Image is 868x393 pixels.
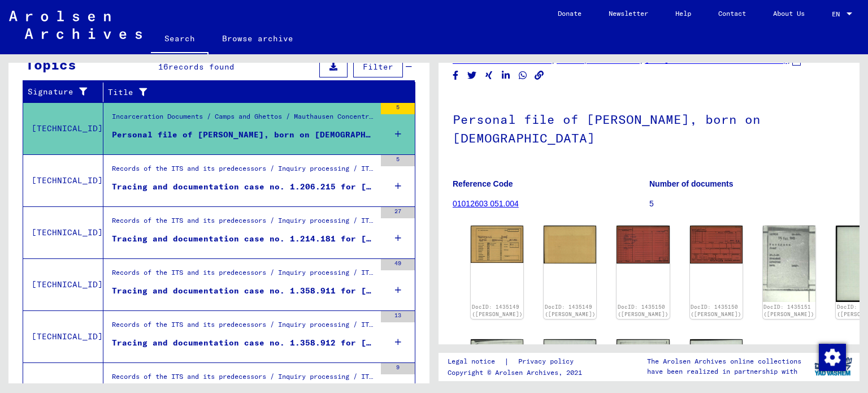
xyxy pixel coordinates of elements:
[353,56,403,77] button: Filter
[453,179,513,188] b: Reference Code
[763,304,814,318] a: DocID: 1435151 ([PERSON_NAME])
[112,285,375,297] div: Tracing and documentation case no. 1.358.911 for [PERSON_NAME] born [DEMOGRAPHIC_DATA]
[112,267,375,283] div: Records of the ITS and its predecessors / Inquiry processing / ITS case files as of 1947 / Reposi...
[690,339,743,378] img: 002.jpg
[381,259,415,270] div: 49
[691,304,741,318] a: DocID: 1435150 ([PERSON_NAME])
[381,311,415,322] div: 13
[812,352,854,381] img: yv_logo.png
[472,304,523,318] a: DocID: 1435149 ([PERSON_NAME])
[112,233,375,245] div: Tracing and documentation case no. 1.214.181 for [PERSON_NAME] born [DEMOGRAPHIC_DATA] or28.03.1910
[23,206,103,258] td: [TECHNICAL_ID]
[9,11,142,39] img: Arolsen_neg.svg
[363,62,393,72] span: Filter
[647,356,801,366] p: The Arolsen Archives online collections
[453,93,845,162] h1: Personal file of [PERSON_NAME], born on [DEMOGRAPHIC_DATA]
[500,68,512,83] button: Share on LinkedIn
[112,319,375,335] div: Records of the ITS and its predecessors / Inquiry processing / ITS case files as of 1947 / Reposi...
[649,179,734,188] b: Number of documents
[544,226,596,263] img: 002.jpg
[448,356,587,368] div: |
[112,163,375,179] div: Records of the ITS and its predecessors / Inquiry processing / ITS case files as of 1947 / Reposi...
[112,215,375,231] div: Records of the ITS and its predecessors / Inquiry processing / ITS case files as of 1947 / Reposi...
[381,363,415,374] div: 9
[112,337,375,349] div: Tracing and documentation case no. 1.358.912 for [PERSON_NAME] born [DEMOGRAPHIC_DATA]
[832,10,844,18] span: EN
[509,356,587,368] a: Privacy policy
[471,226,523,263] img: 001.jpg
[618,304,669,318] a: DocID: 1435150 ([PERSON_NAME])
[819,344,846,371] img: Change consent
[617,226,669,264] img: 001.jpg
[483,68,495,83] button: Share on Xing
[448,356,504,368] a: Legal notice
[545,304,596,318] a: DocID: 1435149 ([PERSON_NAME])
[647,366,801,377] p: have been realized in partnership with
[544,339,596,378] img: 002.jpg
[23,310,103,362] td: [TECHNICAL_ID]
[448,368,587,378] p: Copyright © Arolsen Archives, 2021
[617,339,669,378] img: 001.jpg
[28,83,106,101] div: Signature
[517,68,529,83] button: Share on WhatsApp
[533,68,545,83] button: Copy link
[108,83,404,101] div: Title
[690,226,743,264] img: 002.jpg
[23,258,103,310] td: [TECHNICAL_ID]
[471,339,523,378] img: 001.jpg
[151,25,209,54] a: Search
[112,129,375,141] div: Personal file of [PERSON_NAME], born on [DEMOGRAPHIC_DATA]
[649,198,845,210] p: 5
[209,25,307,52] a: Browse archive
[112,111,375,127] div: Incarceration Documents / Camps and Ghettos / Mauthausen Concentration Camp / Individual Document...
[112,181,375,193] div: Tracing and documentation case no. 1.206.215 for [PERSON_NAME] born [DEMOGRAPHIC_DATA]
[450,68,462,83] button: Share on Facebook
[28,86,94,98] div: Signature
[466,68,478,83] button: Share on Twitter
[453,199,519,208] a: 01012603 051.004
[763,226,815,301] img: 001.jpg
[108,87,393,98] div: Title
[112,372,375,387] div: Records of the ITS and its predecessors / Inquiry processing / ITS case files as of 1947 / Reposi...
